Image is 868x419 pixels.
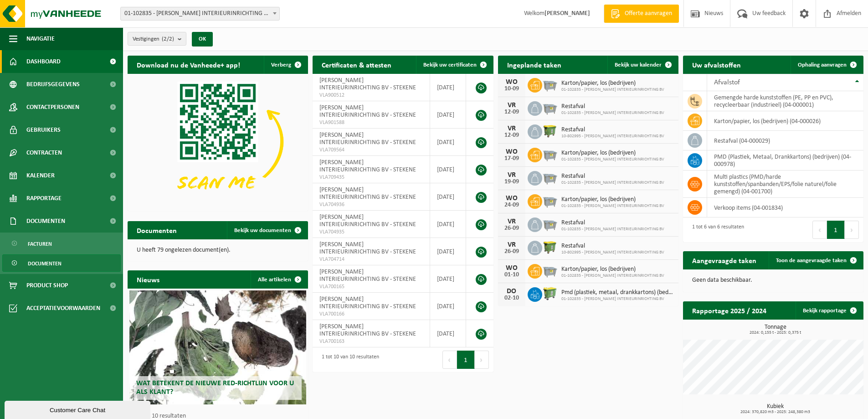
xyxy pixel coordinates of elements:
[319,174,423,181] span: VLA709435
[503,78,521,86] div: WO
[561,203,664,209] span: 01-102835 - [PERSON_NAME] INTERIEURINRICHTING BV
[121,7,279,20] span: 01-102835 - TONY VERCAUTEREN INTERIEURINRICHTING BV - STEKENE
[430,293,467,320] td: [DATE]
[251,270,307,289] a: Alle artikelen
[707,150,863,171] td: PMD (Plastiek, Metaal, Drankkartons) (bedrijven) (04-000978)
[137,247,299,253] p: U heeft 79 ongelezen document(en).
[133,32,174,46] span: Vestigingen
[430,129,467,156] td: [DATE]
[542,239,558,255] img: WB-1100-HPE-GN-50
[26,210,65,233] span: Documenten
[128,74,308,209] img: Download de VHEPlus App
[319,283,423,290] span: VLA700165
[430,238,467,265] td: [DATE]
[503,218,521,225] div: VR
[319,146,423,154] span: VLA709564
[561,110,664,116] span: 01-102835 - [PERSON_NAME] INTERIEURINRICHTING BV
[503,272,521,278] div: 01-10
[319,228,423,236] span: VLA704935
[561,227,664,232] span: 01-102835 - [PERSON_NAME] INTERIEURINRICHTING BV
[561,266,664,273] span: Karton/papier, los (bedrijven)
[319,338,423,345] span: VLA700163
[503,109,521,115] div: 12-09
[26,50,61,73] span: Dashboard
[136,380,294,396] span: Wat betekent de nieuwe RED-richtlijn voor u als klant?
[791,56,863,74] a: Ophaling aanvragen
[26,187,62,210] span: Rapportage
[26,164,55,187] span: Kalender
[707,91,863,111] td: gemengde harde kunststoffen (PE, PP en PVC), recycleerbaar (industrieel) (04-000001)
[162,36,174,42] count: (2/2)
[2,235,121,252] a: Facturen
[319,201,423,208] span: VLA704936
[128,221,186,239] h2: Documenten
[542,286,558,301] img: WB-0660-HPE-GN-50
[707,171,863,198] td: multi plastics (PMD/harde kunststoffen/spanbanden/EPS/folie naturel/folie gemengd) (04-001700)
[615,62,662,68] span: Bekijk uw kalender
[503,225,521,232] div: 26-09
[542,263,558,278] img: WB-2500-GAL-GY-01
[503,171,521,179] div: VR
[26,297,100,320] span: Acceptatievoorwaarden
[769,251,863,269] a: Toon de aangevraagde taken
[503,295,521,301] div: 02-10
[503,102,521,109] div: VR
[561,289,674,296] span: Pmd (plastiek, metaal, drankkartons) (bedrijven)
[561,157,664,162] span: 01-102835 - [PERSON_NAME] INTERIEURINRICHTING BV
[688,220,744,240] div: 1 tot 6 van 6 resultaten
[707,111,863,131] td: karton/papier, los (bedrijven) (04-000026)
[542,216,558,232] img: WB-2500-GAL-GY-01
[26,73,80,96] span: Bedrijfsgegevens
[442,351,457,369] button: Previous
[542,170,558,185] img: WB-2500-GAL-GY-01
[319,296,416,310] span: [PERSON_NAME] INTERIEURINRICHTING BV - STEKENE
[544,10,590,17] strong: [PERSON_NAME]
[319,269,416,283] span: [PERSON_NAME] INTERIEURINRICHTING BV - STEKENE
[688,331,863,335] span: 2024: 0,155 t - 2025: 0,375 t
[561,296,674,302] span: 01-102835 - [PERSON_NAME] INTERIEURINRICHTING BV
[192,32,213,47] button: OK
[313,56,401,73] h2: Certificaten & attesten
[271,62,291,68] span: Verberg
[561,80,664,87] span: Karton/papier, los (bedrijven)
[688,410,863,414] span: 2024: 370,820 m3 - 2025: 248,380 m3
[503,179,521,185] div: 19-09
[430,211,467,238] td: [DATE]
[498,56,570,73] h2: Ingeplande taken
[561,243,664,250] span: Restafval
[319,214,416,228] span: [PERSON_NAME] INTERIEURINRICHTING BV - STEKENE
[423,62,477,68] span: Bekijk uw certificaten
[561,134,664,139] span: 10-802995 - [PERSON_NAME] INTERIEURINRICHTING BV
[503,264,521,272] div: WO
[457,351,475,369] button: 1
[28,235,52,253] span: Facturen
[234,228,291,233] span: Bekijk uw documenten
[542,77,558,92] img: WB-2500-GAL-GY-01
[319,92,423,99] span: VLA900512
[561,150,664,157] span: Karton/papier, los (bedrijven)
[430,101,467,129] td: [DATE]
[26,96,79,119] span: Contactpersonen
[430,320,467,347] td: [DATE]
[542,146,558,162] img: WB-2500-GAL-GY-01
[128,56,249,73] h2: Download nu de Vanheede+ app!
[319,310,423,318] span: VLA700166
[561,273,664,279] span: 01-102835 - [PERSON_NAME] INTERIEURINRICHTING BV
[561,250,664,255] span: 10-802995 - [PERSON_NAME] INTERIEURINRICHTING BV
[503,86,521,92] div: 10-09
[227,221,307,239] a: Bekijk uw documenten
[503,148,521,155] div: WO
[503,195,521,202] div: WO
[319,132,416,146] span: [PERSON_NAME] INTERIEURINRICHTING BV - STEKENE
[607,56,678,74] a: Bekijk uw kalender
[561,180,664,186] span: 01-102835 - [PERSON_NAME] INTERIEURINRICHTING BV
[707,198,863,217] td: verkoop items (04-001834)
[319,186,416,201] span: [PERSON_NAME] INTERIEURINRICHTING BV - STEKENE
[319,104,416,119] span: [PERSON_NAME] INTERIEURINRICHTING BV - STEKENE
[683,56,750,73] h2: Uw afvalstoffen
[128,270,169,288] h2: Nieuws
[503,248,521,255] div: 26-09
[475,351,489,369] button: Next
[430,156,467,183] td: [DATE]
